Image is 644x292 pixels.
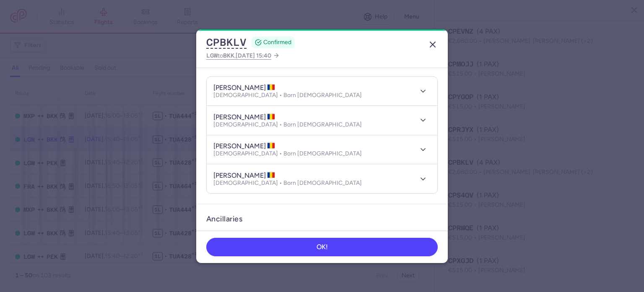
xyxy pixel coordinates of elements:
[206,50,280,61] a: LGWtoBKK,[DATE] 15:40
[206,238,438,256] button: OK!
[213,150,362,157] p: [DEMOGRAPHIC_DATA] • Born [DEMOGRAPHIC_DATA]
[213,121,362,128] p: [DEMOGRAPHIC_DATA] • Born [DEMOGRAPHIC_DATA]
[317,243,328,251] span: OK!
[213,92,362,99] p: [DEMOGRAPHIC_DATA] • Born [DEMOGRAPHIC_DATA]
[263,38,291,47] span: CONFIRMED
[213,180,362,187] p: [DEMOGRAPHIC_DATA] • Born [DEMOGRAPHIC_DATA]
[223,52,234,59] span: BKK
[206,214,438,224] h3: Ancillaries
[213,142,275,150] h4: [PERSON_NAME]
[213,171,275,180] h4: [PERSON_NAME]
[236,52,271,59] span: [DATE] 15:40
[206,36,247,49] button: CPBKLV
[206,52,218,59] span: LGW
[206,50,271,61] span: to ,
[213,113,275,121] h4: [PERSON_NAME]
[213,84,275,92] h4: [PERSON_NAME]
